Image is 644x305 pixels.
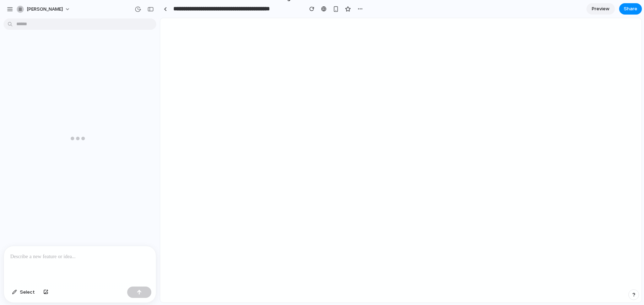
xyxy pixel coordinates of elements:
[592,5,610,12] span: Preview
[619,3,642,15] button: Share
[624,5,637,12] span: Share
[9,287,38,298] button: Select
[586,3,615,15] a: Preview
[20,289,35,296] span: Select
[14,4,74,15] button: [PERSON_NAME]
[27,6,63,13] span: [PERSON_NAME]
